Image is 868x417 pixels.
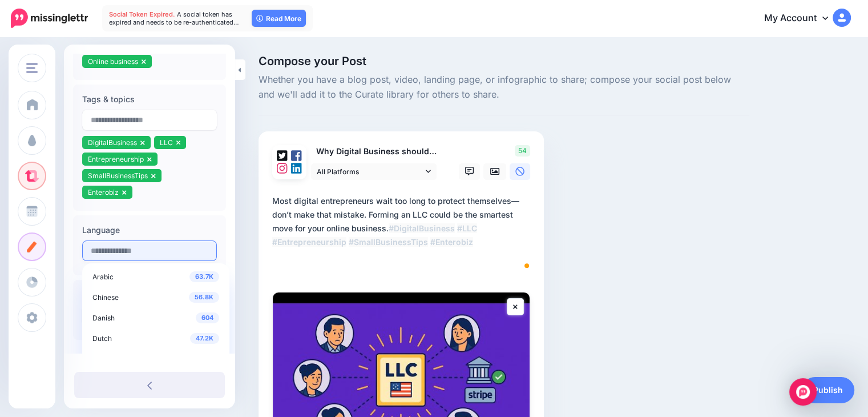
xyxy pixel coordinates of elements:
[92,334,112,343] span: Dutch
[753,5,851,33] a: My Account
[317,166,423,178] span: All Platforms
[11,9,88,28] img: Missinglettr
[88,171,148,180] span: SmallBusinessTips
[87,309,225,326] a: 604 Danish
[87,288,225,306] a: 56.8K Chinese
[87,268,225,285] a: 63.7K Arabic
[92,293,119,302] span: Chinese
[515,145,530,157] span: 54
[789,378,817,406] div: Open Intercom Messenger
[109,10,239,26] span: A social token has expired and needs to be re-authenticated…
[311,145,438,158] p: Why Digital Business should form an LLC?
[802,377,854,403] a: Publish
[109,10,175,18] span: Social Token Expired.
[189,271,219,282] span: 63.7K
[92,272,114,281] span: Arabic
[92,314,115,322] span: Danish
[259,73,749,102] span: Whether you have a blog post, video, landing page, or infographic to share; compose your social p...
[196,312,219,323] span: 604
[160,138,173,147] span: LLC
[26,63,38,73] img: menu.png
[252,10,306,27] a: Read More
[190,333,219,344] span: 47.2K
[259,55,749,67] span: Compose your Post
[88,155,144,163] span: Entrepreneurship
[272,194,535,249] div: Most digital entrepreneurs wait too long to protect themselves—don’t make that mistake. Forming a...
[87,330,225,347] a: 47.2K Dutch
[88,188,119,197] span: Enterobiz
[82,93,217,106] label: Tags & topics
[272,194,535,276] textarea: To enrich screen reader interactions, please activate Accessibility in Grammarly extension settings
[311,163,437,180] a: All Platforms
[88,138,137,147] span: DigitalBusiness
[189,292,219,303] span: 56.8K
[88,57,138,66] span: Online business
[82,223,217,237] label: Language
